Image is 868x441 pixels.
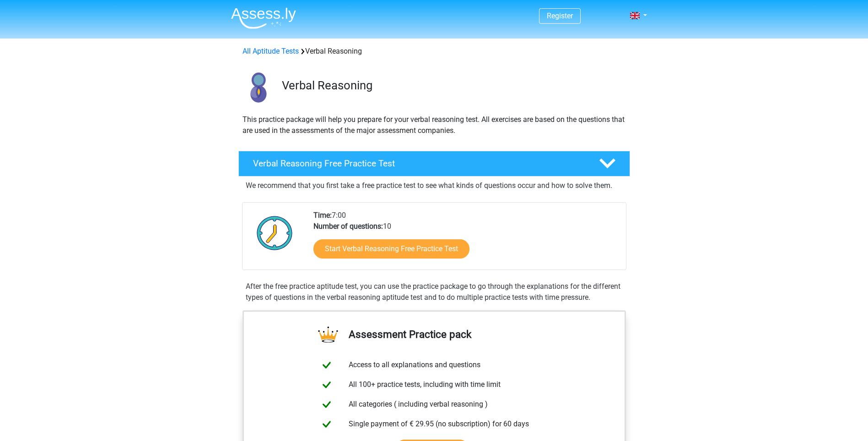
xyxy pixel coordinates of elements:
a: Register [547,11,573,20]
h4: Verbal Reasoning Free Practice Test [253,158,584,169]
h3: Verbal Reasoning [282,78,623,93]
img: Clock [252,210,298,256]
a: Verbal Reasoning Free Practice Test [235,151,634,176]
p: This practice package will help you prepare for your verbal reasoning test. All exercises are bas... [243,114,626,136]
div: 7:00 10 [307,210,625,270]
a: All Aptitude Tests [243,47,299,55]
img: verbal reasoning [239,68,278,107]
div: After the free practice aptitude test, you can use the practice package to go through the explana... [242,281,626,303]
a: Start Verbal Reasoning Free Practice Test [313,239,469,259]
div: Verbal Reasoning [239,46,630,57]
p: We recommend that you first take a free practice test to see what kinds of questions occur and ho... [246,180,623,191]
b: Time: [313,211,332,220]
img: Assessly [231,7,296,29]
b: Number of questions: [313,222,383,231]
